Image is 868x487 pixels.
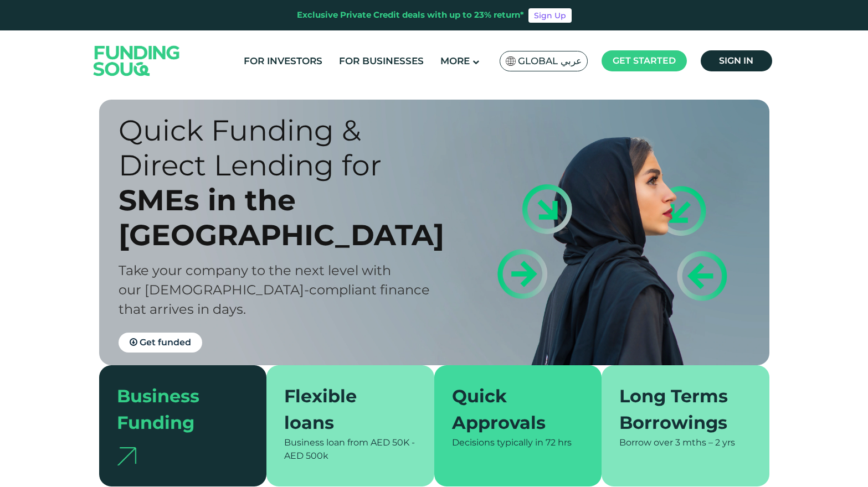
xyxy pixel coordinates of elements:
div: SMEs in the [GEOGRAPHIC_DATA] [119,183,454,252]
div: Long Terms Borrowings [619,383,738,436]
span: 3 mths – 2 yrs [675,437,735,448]
span: Take your company to the next level with our [DEMOGRAPHIC_DATA]-compliant finance that arrives in... [119,262,430,317]
div: Quick Funding & Direct Lending for [119,113,454,183]
div: Flexible loans [284,383,403,436]
a: For Businesses [336,52,427,70]
a: For Investors [241,52,325,70]
img: arrow [117,447,136,465]
span: Borrow over [619,437,673,448]
img: Logo [83,33,191,89]
span: Get funded [140,337,191,348]
span: Business loan from [284,437,368,448]
span: Decisions typically in [452,437,543,448]
span: Get started [613,55,676,66]
span: Global عربي [518,55,582,68]
img: SA Flag [506,56,516,66]
a: Get funded [119,333,202,353]
div: Quick Approvals [452,383,571,436]
div: Business Funding [117,383,236,436]
span: 72 hrs [546,437,572,448]
span: Sign in [719,55,753,66]
a: Sign Up [528,8,572,23]
div: Exclusive Private Credit deals with up to 23% return* [297,9,524,22]
a: Sign in [701,50,772,71]
span: More [440,55,470,66]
